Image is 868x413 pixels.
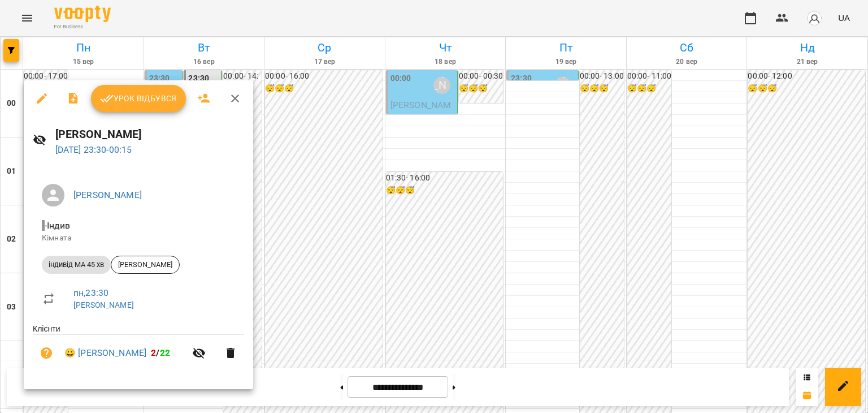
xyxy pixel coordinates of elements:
button: Урок відбувся [91,85,186,112]
a: 😀 [PERSON_NAME] [64,346,146,360]
span: Урок відбувся [100,92,177,105]
a: [DATE] 23:30-00:15 [55,144,132,155]
div: [PERSON_NAME] [111,256,180,274]
span: індивід МА 45 хв [42,260,111,270]
span: 22 [160,347,170,358]
p: Кімната [42,233,235,244]
a: [PERSON_NAME] [73,300,134,309]
a: пн , 23:30 [73,287,108,298]
b: / [151,347,170,358]
span: [PERSON_NAME] [111,260,179,270]
ul: Клієнти [33,323,244,376]
a: [PERSON_NAME] [73,190,142,200]
span: - Індив [42,220,72,231]
span: 2 [151,347,156,358]
h6: [PERSON_NAME] [55,126,244,143]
